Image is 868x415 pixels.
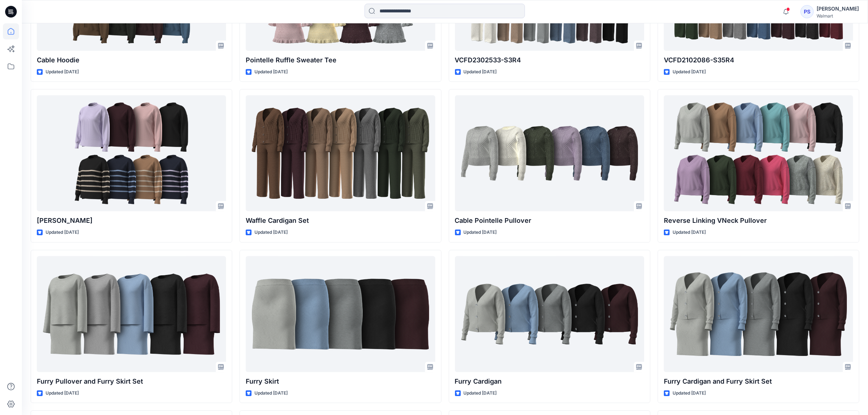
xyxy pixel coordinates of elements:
p: Updated [DATE] [46,68,79,76]
a: Reverse Linking VNeck Pullover [664,95,853,211]
p: Updated [DATE] [46,389,79,397]
p: Furry Skirt [246,376,435,387]
p: Furry Pullover and Furry Skirt Set [37,376,226,387]
p: Updated [DATE] [673,68,706,76]
p: Waffle Cardigan Set [246,216,435,226]
p: VCFD2102086-S35R4 [664,55,853,65]
p: VCFD2302533-S3R4 [455,55,644,65]
p: [PERSON_NAME] [37,216,226,226]
p: Cable Pointelle Pullover [455,216,644,226]
a: Furry Pullover and Furry Skirt Set [37,256,226,372]
p: Updated [DATE] [673,229,706,236]
p: Updated [DATE] [254,68,288,76]
div: Walmart [817,13,859,19]
p: Updated [DATE] [673,389,706,397]
a: Furry Skirt [246,256,435,372]
p: Updated [DATE] [464,229,497,236]
p: Furry Cardigan [455,376,644,387]
p: Cable Hoodie [37,55,226,65]
a: Furry Cardigan and Furry Skirt Set [664,256,853,372]
p: Reverse Linking VNeck Pullover [664,216,853,226]
p: Updated [DATE] [254,389,288,397]
a: Waffle Cardigan Set [246,95,435,211]
p: Updated [DATE] [464,389,497,397]
p: Updated [DATE] [254,229,288,236]
p: Updated [DATE] [464,68,497,76]
a: Chenille Pullover [37,95,226,211]
p: Furry Cardigan and Furry Skirt Set [664,376,853,387]
div: [PERSON_NAME] [817,4,859,13]
a: Furry Cardigan [455,256,644,372]
div: PS [801,5,814,18]
p: Pointelle Ruffle Sweater Tee [246,55,435,65]
a: Cable Pointelle Pullover [455,95,644,211]
p: Updated [DATE] [46,229,79,236]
